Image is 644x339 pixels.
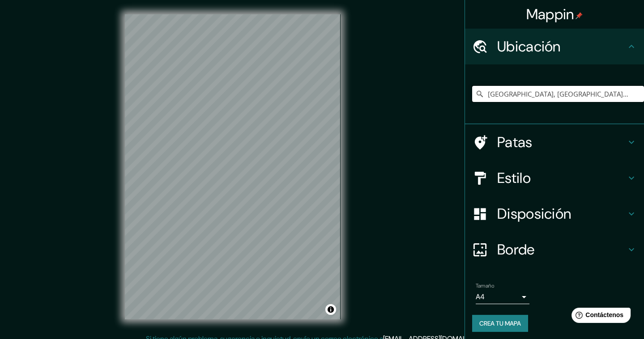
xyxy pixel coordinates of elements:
div: A4 [476,290,529,304]
font: Tamaño [476,282,494,289]
button: Activar o desactivar atribución [325,304,336,315]
img: pin-icon.png [576,12,583,19]
font: Estilo [497,169,531,187]
font: Ubicación [497,37,561,56]
font: Mappin [526,5,574,24]
font: A4 [476,292,485,301]
font: Patas [497,133,533,152]
iframe: Lanzador de widgets de ayuda [564,304,634,329]
font: Disposición [497,204,571,223]
div: Patas [465,124,644,160]
input: Elige tu ciudad o zona [472,86,644,102]
div: Disposición [465,196,644,232]
div: Borde [465,232,644,267]
canvas: Mapa [125,14,341,319]
font: Borde [497,240,535,259]
font: Crea tu mapa [479,319,521,327]
button: Crea tu mapa [472,315,528,332]
div: Ubicación [465,29,644,64]
div: Estilo [465,160,644,196]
